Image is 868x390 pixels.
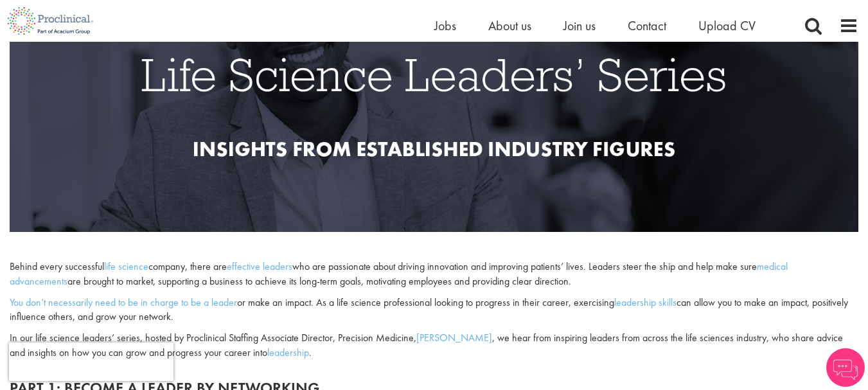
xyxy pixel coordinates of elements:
p: Behind every successful company, there are who are passionate about driving innovation and improv... [10,260,858,289]
a: [PERSON_NAME] [416,331,492,344]
a: leadership [267,346,309,359]
a: Contact [628,17,666,34]
a: effective leaders [227,260,292,273]
a: Join us [563,17,596,34]
p: In our life science leaders’ series, hosted by Proclinical Staffing Associate Director, Precision... [10,331,858,360]
iframe: reCAPTCHA [9,342,173,381]
a: Jobs [434,17,456,34]
p: or make an impact. As a life science professional looking to progress in their career, exercising... [10,296,858,325]
a: leadership skills [614,296,677,309]
a: You don’t necessarily need to be in charge to be a leader [10,296,237,309]
a: medical advancements [10,260,788,288]
img: Chatbot [826,348,865,387]
a: About us [488,17,531,34]
a: life science [104,260,148,273]
a: Upload CV [698,17,756,34]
